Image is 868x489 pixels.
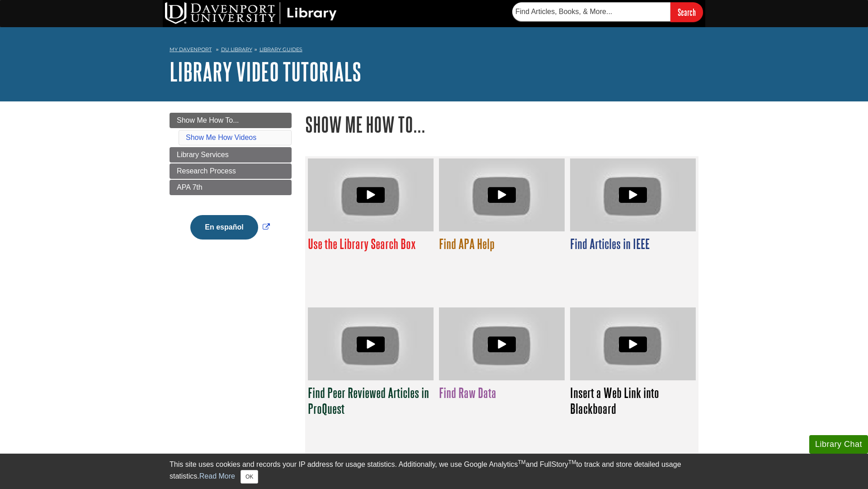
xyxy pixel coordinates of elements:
button: En español [190,215,258,240]
button: Close [241,470,258,484]
div: Video: Show Me How to Find APA Help [439,158,564,231]
h3: Find Raw Data [439,385,564,401]
span: Show Me How To... [177,116,239,124]
span: APA 7th [177,183,203,191]
h3: Find Peer Reviewed Articles in ProQuest [308,385,433,417]
button: Library Chat [809,435,868,454]
div: Video: Find Raw Data [439,307,564,380]
div: Video: Show Me How to Find Peer Reviewed Articles in ProQuest [308,307,433,380]
a: Library Guides [259,46,302,53]
div: Video: Show Me How to Find Articles in IEEE [570,158,695,231]
span: Research Process [177,167,236,175]
h1: Show Me How To... [305,113,698,136]
sup: TM [518,459,525,465]
a: Show Me How Videos [186,134,256,141]
div: This site uses cookies and records your IP address for usage statistics. Additionally, we use Goo... [170,459,698,484]
a: Library Video Tutorials [170,58,361,86]
a: DU Library [221,46,252,53]
div: Video: Show Me How to Use the Library Search Box [308,158,433,231]
img: DU Library [165,2,337,24]
sup: TM [568,459,576,465]
a: Read More [199,472,235,480]
h3: Use the Library Search Box [308,236,433,252]
h3: Find APA Help [439,236,564,252]
h3: Insert a Web Link into Blackboard [570,385,695,417]
a: Library Services [170,147,292,163]
input: Search [670,2,703,22]
a: Link opens in new window [188,223,272,231]
form: Searches DU Library's articles, books, and more [512,2,703,22]
a: My Davenport [170,46,212,53]
div: Video: Show Me How to Insert a Web Link into Blackboard [570,307,695,380]
a: APA 7th [170,180,292,195]
span: Library Services [177,151,229,158]
nav: breadcrumb [170,43,698,58]
a: Research Process [170,163,292,179]
input: Find Articles, Books, & More... [512,2,670,21]
div: Guide Page Menu [170,113,292,255]
h3: Find Articles in IEEE [570,236,695,252]
a: Show Me How To... [170,113,292,128]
